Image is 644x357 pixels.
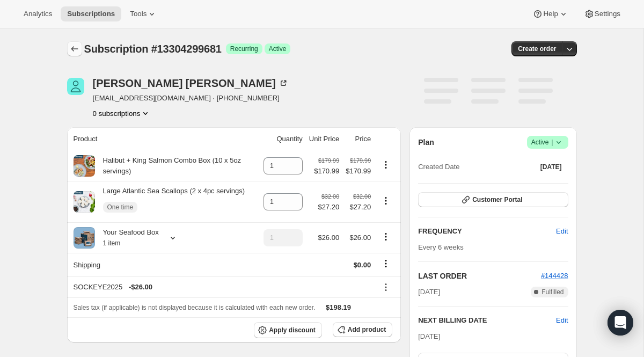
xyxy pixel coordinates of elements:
div: Halibut + King Salmon Combo Box (10 x 5oz servings) [95,155,257,177]
button: Product actions [377,231,394,243]
h2: LAST ORDER [418,271,541,281]
button: #144428 [541,271,568,281]
h2: Plan [418,137,434,148]
span: Help [543,10,558,18]
span: Active [269,45,287,53]
img: product img [74,227,95,249]
span: Created Date [418,162,459,172]
span: One time [107,203,134,212]
span: Sales tax (if applicable) is not displayed because it is calculated with each new order. [74,304,316,311]
button: Subscriptions [61,6,121,21]
span: [DATE] [540,163,562,171]
span: Fulfilled [541,288,563,296]
div: Open Intercom Messenger [608,310,633,336]
button: Customer Portal [418,192,568,207]
img: product img [74,191,95,213]
button: Edit [556,315,568,326]
span: $170.99 [346,166,371,177]
small: 1 item [103,239,121,247]
button: Product actions [93,108,151,119]
span: Analytics [24,10,52,18]
button: Subscriptions [67,41,82,56]
div: Your Seafood Box [95,227,159,249]
button: Help [526,6,575,21]
span: RONI JANTZ [67,78,84,95]
button: Apply discount [254,322,322,338]
th: Price [342,127,374,151]
div: [PERSON_NAME] [PERSON_NAME] [93,78,289,89]
small: $32.00 [353,193,371,200]
div: SOCKEYE2025 [74,282,371,293]
h2: NEXT BILLING DATE [418,315,556,326]
button: Tools [123,6,164,21]
th: Unit Price [306,127,342,151]
span: $27.20 [346,202,371,213]
button: Product actions [377,195,394,207]
button: Analytics [17,6,58,21]
span: Edit [556,226,568,237]
button: Shipping actions [377,258,394,269]
span: Subscription #13304299681 [84,43,222,55]
span: Active [531,137,564,148]
h2: FREQUENCY [418,226,556,237]
button: Settings [577,6,627,21]
span: $27.20 [318,202,339,213]
button: Add product [333,322,392,337]
span: [EMAIL_ADDRESS][DOMAIN_NAME] · [PHONE_NUMBER] [93,93,289,104]
button: Product actions [377,159,394,171]
span: Add product [348,325,386,334]
span: $26.00 [318,234,339,242]
span: - $26.00 [129,282,152,293]
span: Tools [130,10,147,18]
span: $0.00 [354,261,371,269]
small: $179.99 [350,157,371,164]
small: $32.00 [321,193,339,200]
th: Product [67,127,260,151]
small: $179.99 [318,157,339,164]
button: [DATE] [534,159,568,174]
span: $170.99 [314,166,339,177]
span: Customer Portal [472,195,522,204]
span: Subscriptions [67,10,115,18]
span: $26.00 [349,234,371,242]
button: Create order [511,41,562,56]
span: Settings [595,10,620,18]
span: [DATE] [418,287,440,297]
th: Quantity [260,127,306,151]
a: #144428 [541,272,568,280]
span: $198.19 [326,303,351,311]
span: Recurring [230,45,258,53]
span: | [551,138,553,147]
th: Shipping [67,253,260,276]
div: Large Atlantic Sea Scallops (2 x 4pc servings) [95,186,245,218]
span: Create order [518,45,556,53]
span: Apply discount [269,326,316,334]
img: product img [74,155,95,177]
span: [DATE] [418,332,440,340]
span: Every 6 weeks [418,243,464,251]
button: Edit [550,223,574,240]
